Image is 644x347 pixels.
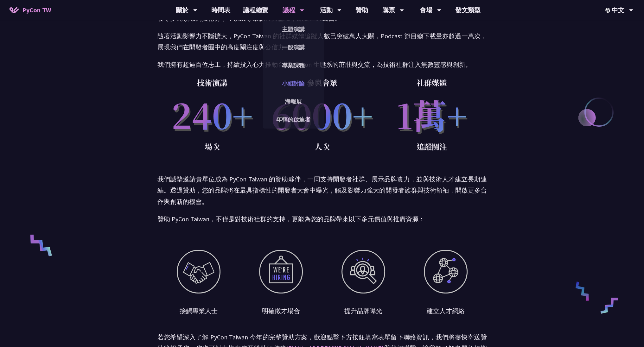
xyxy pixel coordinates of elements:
[263,58,324,73] a: 專業課程
[377,76,487,89] p: 社群媒體
[10,7,19,13] img: PyCon TW 2025 首頁圖標
[211,6,230,14] font: 時間表
[263,40,324,55] a: 一般演講
[344,307,382,315] font: 提升品牌曝光
[22,6,51,14] font: PyCon TW
[314,141,329,152] font: 人次
[157,173,487,207] p: 我們誠摯邀請貴單位成為 PyCon Taiwan 的贊助夥伴，一同支持開發者社群、展示品牌實力，並與技術人才建立長期連結。透過贊助，您的品牌將在最具指標性的開發者大會中曝光，觸及影響力強大的開發...
[157,76,267,89] p: 技術演講
[427,306,465,316] div: 建立人才網絡
[3,2,57,18] a: PyCon TW
[377,140,487,153] p: 追蹤關注
[605,8,612,13] img: 區域設定圖標
[282,80,305,87] font: 小組討論
[455,6,481,14] font: 發文類型
[157,213,487,224] p: 贊助 PyCon Taiwan，不僅是對技術社群的支持，更能為您的品牌帶來以下多元價值與推廣資源：
[263,94,324,109] a: 海報展
[157,59,487,70] p: 我們擁有超過百位志工，持續投入心力推動台灣 Python 生態系的茁壯與交流，為技術社群注入無數靈感與創新。
[171,90,253,139] font: 240+
[276,116,310,123] font: 年輕的啟迪者
[263,22,324,37] a: 主題演講
[612,6,624,14] font: 中文
[157,140,267,153] p: 場次
[262,306,300,316] div: 明確徵才場合
[397,90,467,139] font: 1萬+
[157,30,487,53] p: 隨著活動影響力不斷擴大，PyCon Taiwan 的社群媒體追蹤人數已突破萬人大關，Podcast 節目總下載量亦超過一萬次，展現我們在開發者圈中的高度關注度與公信力。
[180,306,218,316] div: 接觸專業人士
